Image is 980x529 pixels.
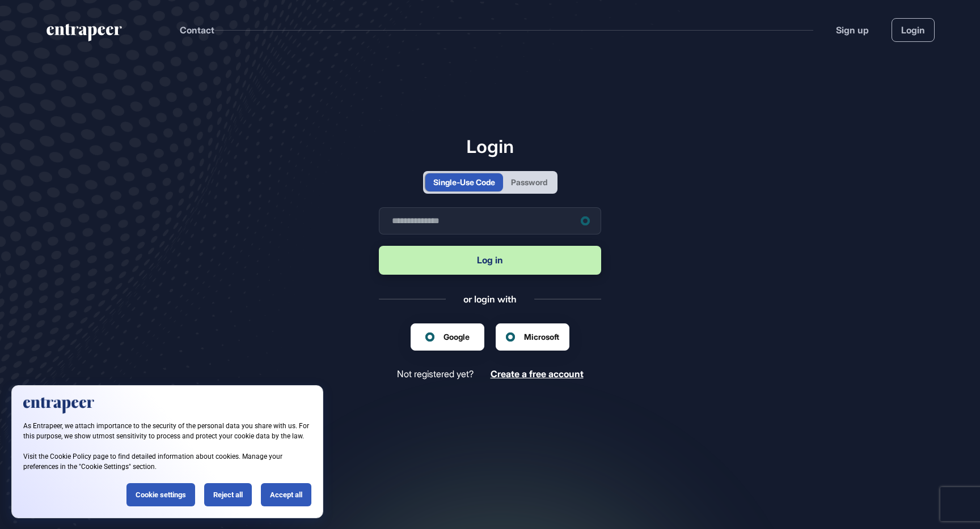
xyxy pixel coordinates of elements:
[180,23,214,37] button: Contact
[491,368,584,379] span: Create a free account
[45,24,123,45] a: entrapeer-logo
[379,246,601,275] button: Log in
[379,135,601,157] h1: Login
[433,176,495,188] div: Single-Use Code
[524,331,559,343] span: Microsoft
[892,18,935,42] a: Login
[491,369,584,379] a: Create a free account
[397,369,474,379] span: Not registered yet?
[836,23,869,37] a: Sign up
[463,293,517,305] div: or login with
[511,176,547,188] div: Password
